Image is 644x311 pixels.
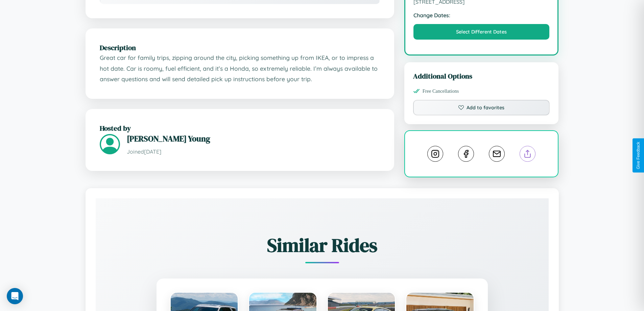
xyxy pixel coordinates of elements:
[413,100,550,115] button: Add to favorites
[413,71,550,81] h3: Additional Options
[127,147,380,157] p: Joined [DATE]
[100,123,380,133] h2: Hosted by
[413,12,550,19] strong: Change Dates:
[127,133,380,144] h3: [PERSON_NAME] Young
[100,52,380,85] p: Great car for family trips, zipping around the city, picking something up from IKEA, or to impres...
[636,142,641,169] div: Give Feedback
[100,43,380,52] h2: Description
[423,88,459,94] span: Free Cancellations
[119,232,525,258] h2: Similar Rides
[7,288,23,304] div: Open Intercom Messenger
[413,24,550,40] button: Select Different Dates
